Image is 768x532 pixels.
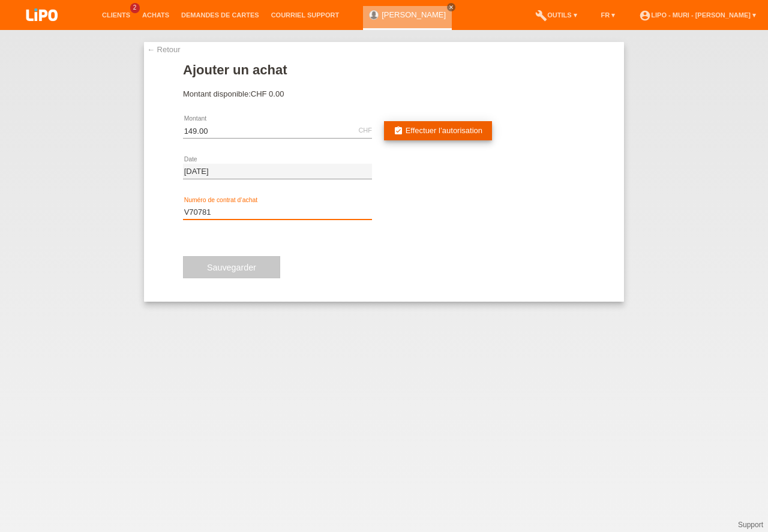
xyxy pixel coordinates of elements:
[595,11,622,19] a: FR ▾
[358,127,372,134] div: CHF
[96,11,136,19] a: Clients
[130,3,140,13] span: 2
[12,25,72,34] a: LIPO pay
[384,121,492,140] a: assignment_turned_in Effectuer l’autorisation
[207,263,256,272] span: Sauvegarder
[738,521,763,529] a: Support
[633,11,762,19] a: account_circleLIPO - Muri - [PERSON_NAME] ▾
[183,89,585,98] div: Montant disponible:
[529,11,583,19] a: buildOutils ▾
[447,3,455,11] a: close
[265,11,345,19] a: Courriel Support
[147,45,181,54] a: ← Retour
[251,89,284,98] span: CHF 0.00
[183,256,280,279] button: Sauvegarder
[406,126,482,135] span: Effectuer l’autorisation
[183,62,585,77] h1: Ajouter un achat
[136,11,175,19] a: Achats
[448,4,454,10] i: close
[382,10,446,19] a: [PERSON_NAME]
[639,10,651,22] i: account_circle
[535,10,547,22] i: build
[175,11,265,19] a: Demandes de cartes
[394,126,403,136] i: assignment_turned_in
